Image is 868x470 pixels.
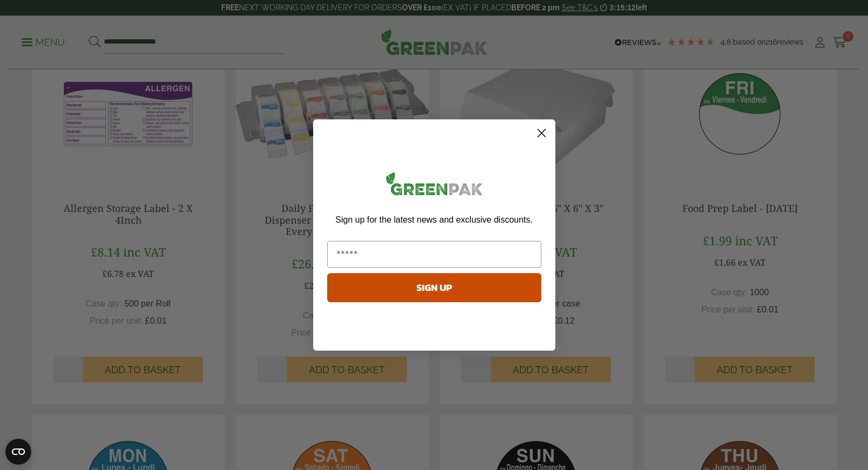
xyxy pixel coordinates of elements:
input: Email [327,241,541,268]
button: Open CMP widget [5,439,31,465]
span: Sign up for the latest news and exclusive discounts. [335,215,532,224]
button: Close dialog [532,124,551,143]
img: greenpak_logo [327,168,541,204]
button: SIGN UP [327,273,541,302]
